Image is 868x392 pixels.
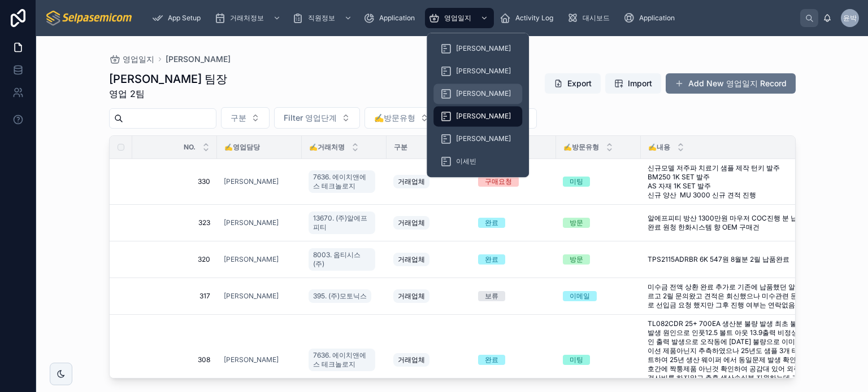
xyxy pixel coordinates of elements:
[425,8,494,28] a: 영업일지
[143,6,800,30] div: scrollable content
[309,289,371,303] a: 395. (주)모토닉스
[309,248,375,271] a: 8003. 옵티시스(주)
[393,287,465,305] a: 거래업체
[485,254,498,265] div: 완료
[146,177,210,186] a: 330
[456,44,511,53] span: [PERSON_NAME]
[648,214,806,232] span: 알에프피티 방산 1300만원 마우저 COC진행 분 납품완료 원청 한화시스템 향 OEM 구매건
[456,157,476,166] span: 이세빈
[146,255,210,264] a: 320
[166,54,231,65] span: [PERSON_NAME]
[146,218,210,227] a: 323
[224,292,295,301] a: [PERSON_NAME]
[648,255,789,264] span: TPS2115ADRBR 6K 547원 8월분 2릴 납품완료
[168,14,201,23] span: App Setup
[485,291,498,301] div: 보류
[393,173,465,191] a: 거래업체
[478,218,549,228] a: 완료
[433,151,522,171] a: 이세빈
[224,218,279,227] a: [PERSON_NAME]
[485,355,498,365] div: 완료
[274,107,360,129] button: Select Button
[648,255,806,264] a: TPS2115ADRBR 6K 547원 8월분 2릴 납품완료
[398,255,425,264] span: 거래업체
[313,250,371,268] span: 8003. 옵티시스(주)
[433,38,522,59] a: [PERSON_NAME]
[485,177,512,187] div: 구매요청
[648,164,806,200] a: 신규모델 저주파 치료기 샘플 제작 턴키 발주 BM250 1K SET 발주 AS 자재 1K SET 발주 신규 양산 MU 3000 신규 견적 진행
[478,254,549,265] a: 완료
[146,355,210,364] a: 308
[515,14,553,23] span: Activity Log
[308,14,335,23] span: 직원정보
[563,8,618,28] a: 대시보드
[224,143,260,152] span: ✍️영업담당
[313,173,371,191] span: 7636. 에이치앤에스 테크놀로지
[398,218,425,227] span: 거래업체
[393,214,465,232] a: 거래업체
[224,255,295,264] a: [PERSON_NAME]
[45,9,134,27] img: App logo
[456,134,511,143] span: [PERSON_NAME]
[224,177,295,186] a: [PERSON_NAME]
[570,291,590,301] div: 이메일
[309,143,345,152] span: ✍️거래처명
[224,292,279,301] a: [PERSON_NAME]
[496,8,561,28] a: Activity Log
[309,168,380,195] a: 7636. 에이치앤에스 테크놀로지
[231,112,246,124] span: 구분
[309,246,380,273] a: 8003. 옵티시스(주)
[563,254,634,265] a: 방문
[221,107,270,129] button: Select Button
[478,177,549,187] a: 구매요청
[224,355,295,364] a: [PERSON_NAME]
[456,112,511,121] span: [PERSON_NAME]
[109,54,154,65] a: 영업일지
[284,112,337,124] span: Filter 영업단계
[393,250,465,268] a: 거래업체
[224,355,279,364] a: [PERSON_NAME]
[309,349,375,371] a: 7636. 에이치앤에스 테크놀로지
[309,209,380,236] a: 13670. (주)알에프피티
[309,212,375,234] a: 13670. (주)알에프피티
[456,89,511,98] span: [PERSON_NAME]
[666,73,796,94] a: Add New 영업일지 Record
[563,355,634,365] a: 미팅
[605,73,661,94] button: Import
[374,112,415,124] span: ✍️방문유형
[146,292,210,301] span: 317
[224,255,279,264] a: [PERSON_NAME]
[109,71,227,87] h1: [PERSON_NAME] 팀장
[360,8,423,28] a: Application
[456,67,511,76] span: [PERSON_NAME]
[309,346,380,373] a: 7636. 에이치앤에스 테크놀로지
[309,287,380,305] a: 395. (주)모토닉스
[364,107,439,129] button: Select Button
[583,14,610,23] span: 대시보드
[648,283,806,310] a: 미수금 전액 상환 완료 추가로 기존에 납품했던 알레르고 2릴 문의왔고 견적은 회신했으나 미수관련 문제로 선입금 요청 했지만 그후 진행 여부는 연락없음
[398,177,425,186] span: 거래업체
[224,218,295,227] a: [PERSON_NAME]
[289,8,358,28] a: 직원정보
[393,351,465,369] a: 거래업체
[563,177,634,187] a: 미팅
[211,8,287,28] a: 거래처정보
[313,292,367,301] span: 395. (주)모토닉스
[123,54,154,65] span: 영업일지
[563,291,634,301] a: 이메일
[648,143,670,152] span: ✍️내용
[224,177,279,186] span: [PERSON_NAME]
[109,87,227,100] span: 영업 2팀
[398,355,425,364] span: 거래업체
[485,218,498,228] div: 완료
[313,351,371,369] span: 7636. 에이치앤에스 테크놀로지
[433,83,522,104] a: [PERSON_NAME]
